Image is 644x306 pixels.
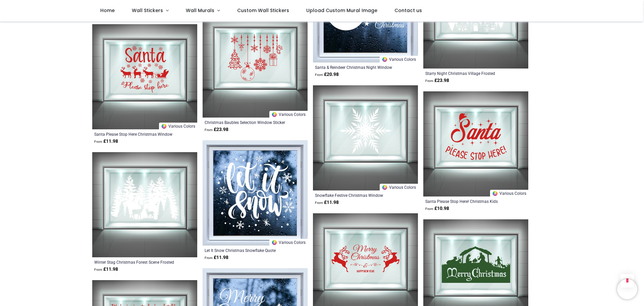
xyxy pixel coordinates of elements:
span: Wall Murals [186,7,214,14]
span: Home [100,7,115,14]
a: Various Colors [269,111,308,118]
strong: £ 11.98 [315,199,339,206]
a: Christmas Baubles Selection Window Sticker [205,120,285,125]
strong: £ 11.98 [94,266,118,273]
img: Color Wheel [382,184,388,190]
a: Various Colors [269,239,308,246]
a: Various Colors [380,184,418,190]
a: Snowflake Festive Christmas Window Sticker [315,192,396,198]
strong: £ 23.98 [425,77,449,84]
img: Santa Please Stop Here! Christmas Kids Window Sticker [423,91,528,196]
img: Santa Please Stop Here Christmas Window Sticker [92,24,197,129]
img: Let It Snow Christmas Snowflake Quote Window Sticker [203,140,308,246]
strong: £ 11.98 [205,254,228,261]
span: From [315,73,323,77]
span: From [205,256,213,260]
a: Santa Please Stop Here! Christmas Kids Window Sticker [425,199,506,204]
a: Let It Snow Christmas Snowflake Quote Window Sticker [205,248,285,253]
span: Custom Wall Stickers [237,7,289,14]
span: From [94,140,102,143]
a: Winter Stag Christmas Forest Scene Frosted Window Sticker [94,259,175,265]
span: From [425,207,433,211]
a: Various Colors [380,56,418,62]
span: Upload Custom Mural Image [306,7,377,14]
span: Wall Stickers [132,7,163,14]
img: Color Wheel [382,56,388,62]
a: Various Colors [159,123,197,129]
span: From [425,79,433,83]
span: From [205,128,213,132]
strong: £ 23.98 [205,126,228,133]
span: Contact us [394,7,422,14]
img: Snowflake Festive Christmas Window Sticker [313,85,418,190]
img: Color Wheel [271,112,277,118]
a: Various Colors [490,190,528,196]
img: Color Wheel [161,123,167,129]
img: Winter Stag Christmas Forest Scene Frosted Window Sticker [92,152,197,257]
img: Color Wheel [271,239,277,246]
a: Santa Please Stop Here Christmas Window Sticker [94,131,175,137]
a: Santa & Reindeer Christmas Night Window Sticker [315,64,396,70]
a: Starry Night Christmas Village Frosted Window Sticker [425,71,506,76]
strong: £ 10.98 [425,205,449,212]
span: From [315,201,323,205]
img: Christmas Baubles Selection Window Sticker [203,12,308,118]
strong: £ 11.98 [94,138,118,145]
strong: £ 20.98 [315,71,339,78]
span: From [94,268,102,271]
iframe: Brevo live chat [617,279,637,299]
img: Color Wheel [492,190,498,196]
